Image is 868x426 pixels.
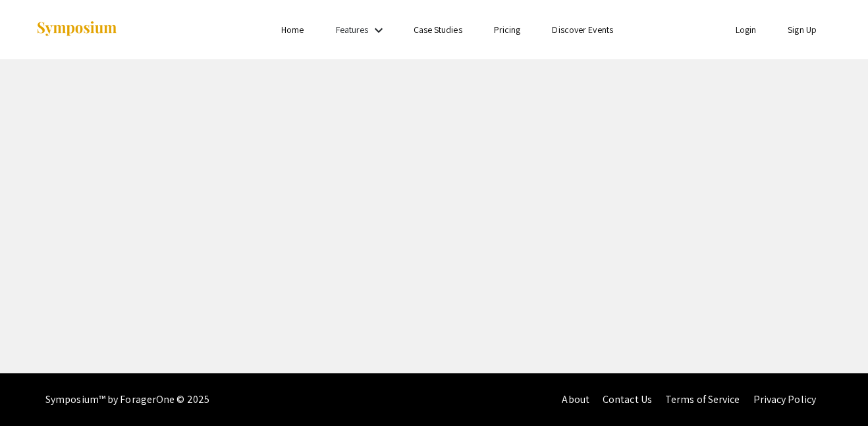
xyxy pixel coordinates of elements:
a: Home [281,24,304,36]
a: Privacy Policy [753,392,816,406]
a: About [562,392,589,406]
a: Discover Events [552,24,613,36]
a: Features [336,24,369,36]
div: Symposium™ by ForagerOne © 2025 [45,373,209,426]
a: Pricing [494,24,521,36]
mat-icon: Expand Features list [371,22,387,38]
img: Symposium by ForagerOne [36,20,118,38]
a: Contact Us [603,392,652,406]
a: Case Studies [414,24,462,36]
a: Login [736,24,757,36]
a: Terms of Service [665,392,740,406]
a: Sign Up [788,24,817,36]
